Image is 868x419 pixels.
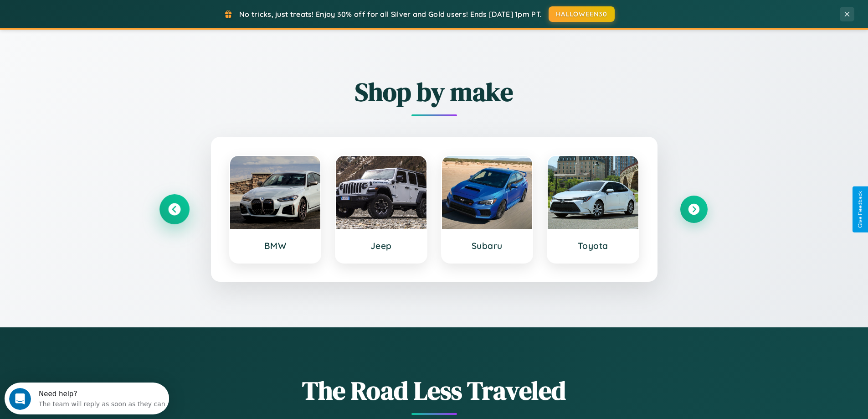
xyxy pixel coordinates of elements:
div: The team will reply as soon as they can [34,15,161,25]
h3: BMW [239,240,312,251]
div: Open Intercom Messenger [4,4,169,29]
div: Need help? [34,8,161,15]
iframe: Intercom live chat [9,388,31,410]
span: No tricks, just treats! Enjoy 30% off for all Silver and Gold users! Ends [DATE] 1pm PT. [239,10,542,19]
iframe: Intercom live chat discovery launcher [5,383,169,414]
h3: Toyota [557,240,629,251]
h2: Shop by make [161,74,708,109]
div: Give Feedback [857,191,863,228]
h3: Jeep [345,240,417,251]
button: HALLOWEEN30 [549,6,615,22]
h3: Subaru [451,240,524,251]
h1: The Road Less Traveled [161,373,708,408]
